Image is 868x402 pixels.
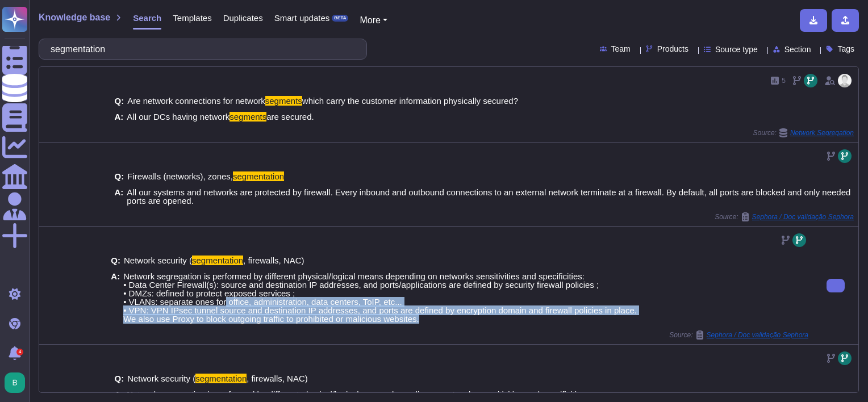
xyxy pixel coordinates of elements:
span: Team [611,45,631,53]
img: user [5,372,25,393]
b: Q: [114,374,124,383]
span: More [360,15,380,25]
span: All our DCs having network [127,112,229,122]
span: 5 [782,77,786,84]
button: user [2,370,33,395]
span: Templates [173,14,211,22]
b: A: [114,112,123,121]
span: Source type [715,45,758,53]
span: All our systems and networks are protected by firewall. Every inbound and outbound connections to... [127,187,850,206]
b: Q: [114,97,124,105]
mark: segmentation [195,374,247,383]
span: Are network connections for network [127,96,265,106]
span: Tags [837,45,854,53]
mark: segments [229,112,266,122]
span: Source: [669,330,808,340]
input: Search a question or template... [45,39,355,59]
span: Network segregation is performed by different physical/logical means depending on networks sensit... [123,271,637,324]
b: A: [114,188,123,205]
span: , firewalls, NAC) [243,256,304,265]
span: Search [133,14,161,22]
span: Network security ( [127,374,195,383]
mark: segments [265,96,302,106]
b: Q: [114,172,124,181]
span: Knowledge base [39,13,110,22]
span: Network security ( [124,256,192,265]
button: More [360,14,387,27]
span: , firewalls, NAC) [247,374,308,383]
mark: segmentation [233,171,284,181]
mark: segmentation [192,256,243,265]
span: Sephora / Doc validação Sephora [707,332,808,338]
span: Section [784,45,811,53]
span: Source: [715,212,854,221]
span: Sephora / Doc validação Sephora [752,213,854,220]
span: Duplicates [223,14,263,22]
span: which carry the customer information physically secured? [302,96,518,106]
b: Q: [111,256,120,265]
div: BETA [332,15,348,22]
span: are secured. [266,112,314,122]
span: Products [657,45,688,53]
span: Source: [753,128,854,137]
span: Smart updates [274,14,330,22]
span: Network Segregation [790,129,854,136]
b: A: [111,272,120,323]
div: 4 [16,349,23,355]
span: Firewalls (networks), zones, [127,171,233,181]
img: user [838,74,852,87]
